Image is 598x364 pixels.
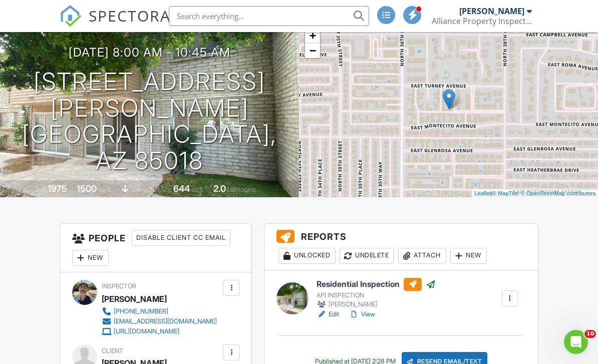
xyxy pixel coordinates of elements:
[191,186,204,193] span: sq.ft.
[317,291,436,299] div: API INSPECTION
[102,347,123,354] span: Client
[114,327,179,335] div: [URL][DOMAIN_NAME]
[60,5,82,27] img: The Best Home Inspection Software - Spectora
[102,306,217,316] a: [PHONE_NUMBER]
[521,190,595,196] a: © OpenStreetMap contributors
[264,224,537,270] h3: Reports
[459,6,524,16] div: [PERSON_NAME]
[16,69,283,174] h1: [STREET_ADDRESS][PERSON_NAME] [GEOGRAPHIC_DATA], AZ 85018
[450,248,487,264] div: New
[398,248,446,264] div: Attach
[89,5,171,26] span: SPECTORA
[492,190,519,196] a: © MapTiler
[102,326,217,336] a: [URL][DOMAIN_NAME]
[102,282,136,290] span: Inspector
[474,190,491,196] a: Leaflet
[169,6,369,26] input: Search everything...
[60,224,251,272] h3: People
[130,186,141,193] span: slab
[317,299,436,309] div: [PERSON_NAME]
[305,43,320,58] a: Zoom out
[114,317,217,325] div: [EMAIL_ADDRESS][DOMAIN_NAME]
[151,186,172,193] span: Lot Size
[227,186,256,193] span: bathrooms
[213,183,226,194] div: 2.0
[472,189,598,198] div: |
[317,278,436,310] a: Residential Inspection API INSPECTION [PERSON_NAME]
[60,14,171,35] a: SPECTORA
[432,16,532,26] div: Alliance Property Inspections
[317,278,436,291] h6: Residential Inspection
[305,28,320,43] a: Zoom in
[584,330,596,338] span: 10
[48,183,67,194] div: 1975
[317,309,339,319] a: Edit
[340,248,394,264] div: Undelete
[278,248,336,264] div: Unlocked
[564,330,588,354] iframe: Intercom live chat
[102,291,167,306] div: [PERSON_NAME]
[102,316,217,326] a: [EMAIL_ADDRESS][DOMAIN_NAME]
[98,186,112,193] span: sq. ft.
[114,307,168,315] div: [PHONE_NUMBER]
[77,183,97,194] div: 1500
[69,46,230,59] h3: [DATE] 8:00 am - 10:45 am
[349,309,375,319] a: View
[35,186,46,193] span: Built
[173,183,190,194] div: 644
[72,250,109,266] div: New
[132,230,230,246] div: Disable Client CC Email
